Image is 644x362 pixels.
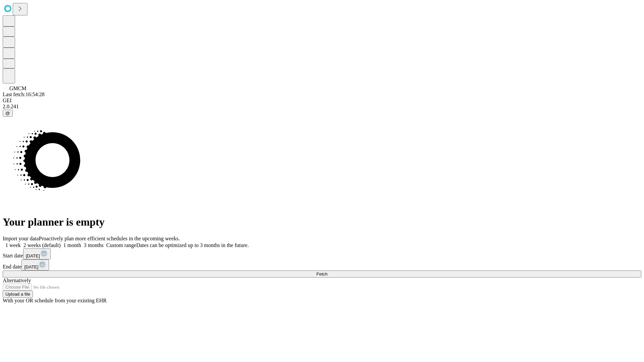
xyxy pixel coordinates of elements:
[63,242,81,248] span: 1 month
[9,85,26,91] span: GMCM
[5,242,21,248] span: 1 week
[24,264,38,269] span: [DATE]
[3,216,641,228] h1: Your planner is empty
[3,259,641,270] div: End date
[84,242,104,248] span: 3 months
[3,104,641,110] div: 2.0.241
[3,110,13,117] button: @
[3,278,31,283] span: Alternatively
[106,242,136,248] span: Custom range
[3,298,107,303] span: With your OR schedule from your existing EHR
[21,259,49,270] button: [DATE]
[3,92,45,97] span: Last fetch: 16:54:28
[26,253,40,258] span: [DATE]
[5,111,10,116] span: @
[136,242,249,248] span: Dates can be optimized up to 3 months in the future.
[3,248,641,259] div: Start date
[3,270,641,278] button: Fetch
[3,98,641,104] div: GEI
[39,236,180,241] span: Proactively plan more efficient schedules in the upcoming weeks.
[316,271,327,277] span: Fetch
[3,236,39,241] span: Import your data
[23,248,51,259] button: [DATE]
[23,242,61,248] span: 2 weeks (default)
[3,291,33,298] button: Upload a file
